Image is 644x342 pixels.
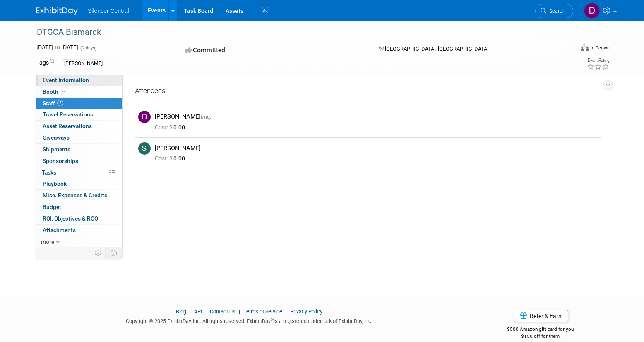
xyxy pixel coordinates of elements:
span: Asset Reservations [43,123,92,129]
a: Tasks [36,167,122,178]
span: Cost: $ [155,155,173,162]
div: DTGCA Bismarck [34,25,561,40]
a: Asset Reservations [36,121,122,132]
span: | [203,308,209,315]
span: Attachments [43,227,76,233]
i: Booth reservation complete [62,89,66,94]
td: Personalize Event Tab Strip [91,247,106,258]
a: more [36,236,122,247]
span: (me) [201,114,211,120]
span: Travel Reservations [43,111,93,118]
div: [PERSON_NAME] [155,144,598,152]
a: Staff2 [36,98,122,109]
a: Contact Us [210,308,235,315]
a: Terms of Service [243,308,282,315]
span: ROI, Objectives & ROO [43,215,98,222]
img: S.jpg [138,142,151,155]
a: Giveaways [36,132,122,143]
span: 0.00 [155,155,188,162]
a: Travel Reservations [36,109,122,120]
a: Shipments [36,144,122,155]
img: Dean Woods [584,3,600,19]
a: Refer & Earn [514,310,568,322]
a: Misc. Expenses & Credits [36,190,122,201]
a: Event Information [36,75,122,86]
sup: ® [271,318,274,322]
span: to [53,44,61,51]
span: Staff [43,100,63,107]
div: Copyright © 2025 ExhibitDay, Inc. All rights reserved. ExhibitDay is a registered trademark of Ex... [36,315,462,325]
a: API [194,308,202,315]
span: Booth [43,88,68,95]
span: Event Information [43,77,89,83]
a: Sponsorships [36,155,122,167]
a: Booth [36,86,122,97]
div: In-Person [590,45,610,51]
img: ExhibitDay [36,7,78,15]
span: (2 days) [79,45,97,51]
div: $500 Amazon gift card for you, [474,320,608,340]
span: Giveaways [43,134,70,141]
div: Event Rating [587,58,609,63]
span: Misc. Expenses & Credits [43,192,107,199]
img: Format-Inperson.png [581,44,589,51]
div: [PERSON_NAME] [155,113,598,121]
span: | [284,308,289,315]
div: Committed [183,43,366,58]
div: [PERSON_NAME] [62,59,105,68]
span: | [237,308,242,315]
td: Toggle Event Tabs [106,247,123,258]
a: Search [535,4,573,18]
a: Attachments [36,225,122,236]
span: Silencer Central [88,7,129,14]
div: $150 off for them. [474,333,608,340]
a: Budget [36,201,122,213]
span: 0.00 [155,124,188,131]
span: 2 [57,100,63,106]
span: Budget [43,204,61,210]
a: ROI, Objectives & ROO [36,213,122,224]
span: [GEOGRAPHIC_DATA], [GEOGRAPHIC_DATA] [385,46,488,52]
span: | [187,308,193,315]
a: Blog [176,308,186,315]
span: Cost: $ [155,124,173,131]
div: Attendees: [135,86,601,97]
span: Playbook [43,180,67,187]
img: D.jpg [138,111,151,123]
a: Playbook [36,178,122,189]
span: Tasks [42,169,56,176]
a: Privacy Policy [290,308,322,315]
td: Tags [36,58,54,68]
span: [DATE] [DATE] [36,44,78,51]
span: Search [546,8,565,14]
span: more [41,238,54,245]
span: Shipments [43,146,70,153]
span: Sponsorships [43,158,78,164]
div: Event Format [524,43,610,56]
